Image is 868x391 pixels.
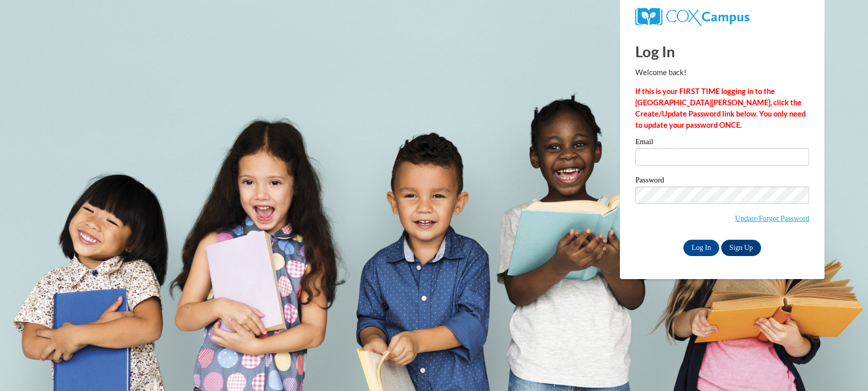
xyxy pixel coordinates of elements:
[635,8,749,26] img: COX Campus
[721,240,761,256] a: Sign Up
[635,41,809,62] h1: Log In
[635,87,806,129] strong: If this is your FIRST TIME logging in to the [GEOGRAPHIC_DATA][PERSON_NAME], click the Create/Upd...
[635,12,749,20] a: COX Campus
[635,67,809,78] p: Welcome back!
[635,138,809,148] label: Email
[635,176,809,187] label: Password
[683,240,719,256] input: Log In
[735,214,809,222] a: Update/Forgot Password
